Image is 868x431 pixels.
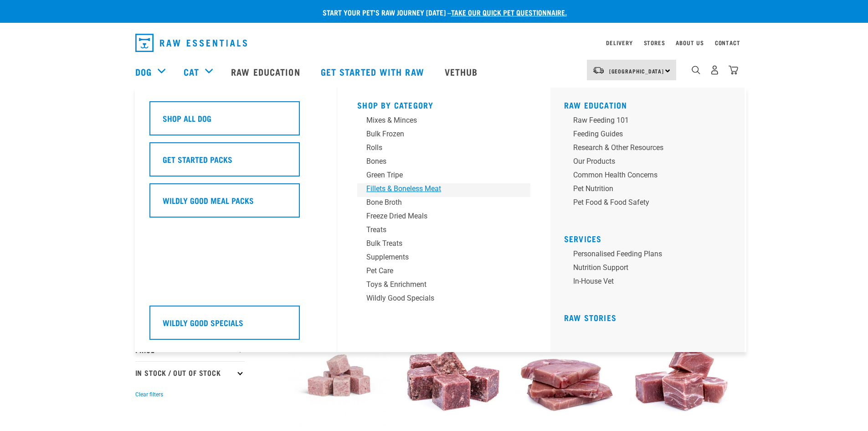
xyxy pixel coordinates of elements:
div: Mixes & Minces [366,115,508,126]
a: Bones [357,156,530,170]
a: Stores [644,41,665,44]
h5: Shop By Category [357,100,530,108]
a: Bulk Frozen [357,129,530,142]
a: Nutrition Support [564,262,737,276]
a: Wildly Good Specials [357,293,530,306]
div: Feeding Guides [573,129,715,140]
a: Personalised Feeding Plans [564,249,737,262]
div: Toys & Enrichment [366,279,508,290]
img: Lamb Meat Mince [288,324,391,427]
a: take our quick pet questionnaire. [451,10,567,14]
a: Wildly Good Specials [149,306,323,347]
a: Treats [357,224,530,238]
a: Our Products [564,156,737,170]
div: Bulk Frozen [366,129,508,140]
a: Contact [715,41,740,44]
div: Bones [366,156,508,167]
p: In Stock / Out Of Stock [135,361,245,384]
a: Raw Stories [564,315,616,320]
img: home-icon-1@2x.png [692,66,700,74]
nav: dropdown navigation [128,30,740,56]
a: Get Started Packs [149,142,323,183]
a: Dog [135,65,152,78]
div: Bone Broth [366,197,508,208]
a: Pet Care [357,265,530,279]
h5: Wildly Good Meal Packs [163,194,254,206]
div: Supplements [366,252,508,263]
div: Our Products [573,156,715,167]
div: Freeze Dried Meals [366,211,508,222]
h5: Wildly Good Specials [163,317,243,328]
div: Pet Nutrition [573,183,715,194]
a: Get started with Raw [312,53,436,90]
div: Fillets & Boneless Meat [366,183,508,194]
a: Toys & Enrichment [357,279,530,293]
a: Pet Food & Food Safety [564,197,737,211]
h5: Services [564,234,737,241]
div: Common Health Concerns [573,170,715,181]
a: Wildly Good Meal Packs [149,183,323,224]
a: Pet Nutrition [564,183,737,197]
a: Green Tripe [357,170,530,183]
a: Common Health Concerns [564,170,737,183]
a: Feeding Guides [564,129,737,142]
div: Rolls [366,142,508,153]
div: Bulk Treats [366,238,508,249]
a: Raw Education [222,53,311,90]
a: Vethub [436,53,489,90]
img: 1184 Wild Goat Meat Cubes Boneless 01 [630,324,733,427]
a: Supplements [357,252,530,265]
a: Mixes & Minces [357,115,530,129]
a: Bone Broth [357,197,530,211]
span: [GEOGRAPHIC_DATA] [609,69,664,73]
a: Bulk Treats [357,238,530,252]
a: Shop All Dog [149,101,323,142]
img: Stack Of Raw Veal Fillets [516,324,619,427]
div: Green Tripe [366,170,508,181]
img: Raw Essentials Logo [135,34,247,52]
div: Pet Care [366,265,508,276]
a: Rolls [357,142,530,156]
a: Raw Education [564,103,627,107]
img: 1117 Venison Meat Mince 01 [401,324,505,427]
a: About Us [676,41,704,44]
a: Research & Other Resources [564,142,737,156]
a: Delivery [606,41,632,44]
div: Pet Food & Food Safety [573,197,715,208]
div: Treats [366,224,508,235]
img: home-icon@2x.png [729,65,738,75]
h5: Get Started Packs [163,153,232,165]
img: van-moving.png [592,66,605,74]
a: Freeze Dried Meals [357,211,530,224]
img: user.png [710,65,719,75]
a: Cat [184,65,199,78]
div: Raw Feeding 101 [573,115,715,126]
a: Fillets & Boneless Meat [357,183,530,197]
a: In-house vet [564,276,737,290]
div: Wildly Good Specials [366,293,508,304]
div: Research & Other Resources [573,142,715,153]
h5: Shop All Dog [163,112,211,124]
button: Clear filters [135,390,163,399]
a: Raw Feeding 101 [564,115,737,129]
